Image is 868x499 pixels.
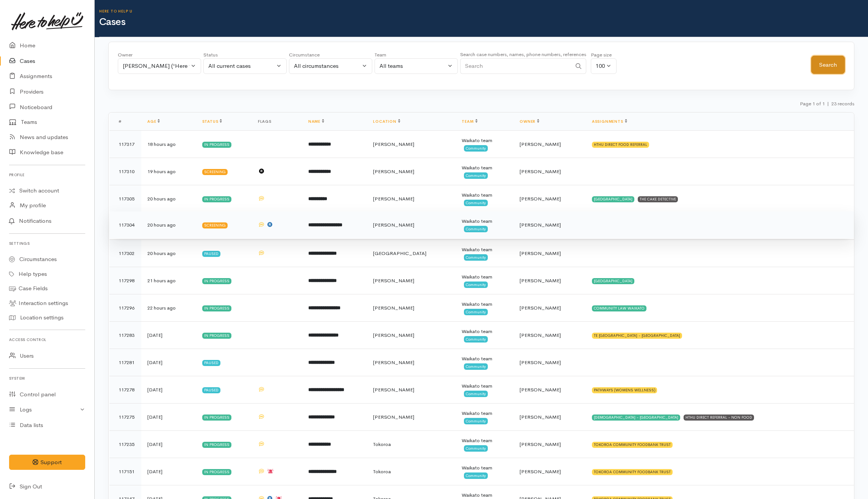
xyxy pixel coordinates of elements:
[109,267,141,294] td: 117298
[462,217,507,225] div: Waikato team
[520,277,561,284] span: [PERSON_NAME]
[208,62,275,70] div: All current cases
[462,164,507,172] div: Waikato team
[520,386,561,393] span: [PERSON_NAME]
[99,9,868,13] h6: Here to help u
[202,251,220,257] div: Paused
[123,62,189,70] div: [PERSON_NAME] ('Here to help u')
[109,376,141,404] td: 117278
[684,415,754,421] div: HTHU DIRECT REFERRAL - NON FOOD
[141,458,196,485] td: [DATE]
[202,333,231,339] div: In progress
[462,328,507,335] div: Waikato team
[592,442,673,448] div: TOKOROA COMMUNITY FOODBANK TRUST
[109,322,141,349] td: 117283
[141,294,196,322] td: 22 hours ago
[592,196,634,202] div: [GEOGRAPHIC_DATA]
[464,145,488,151] span: Community
[109,431,141,458] td: 117235
[9,335,85,345] h6: Access control
[289,51,372,59] div: Circumstance
[141,404,196,431] td: [DATE]
[202,278,231,284] div: In progress
[141,267,196,294] td: 21 hours ago
[373,468,391,475] span: Tokoroa
[592,119,627,124] a: Assignments
[373,196,414,202] span: [PERSON_NAME]
[373,250,426,257] span: [GEOGRAPHIC_DATA]
[464,254,488,260] span: Community
[373,386,414,393] span: [PERSON_NAME]
[9,373,85,383] h6: System
[109,458,141,485] td: 117151
[109,211,141,239] td: 117304
[202,142,231,148] div: In progress
[109,349,141,376] td: 117281
[141,185,196,213] td: 20 hours ago
[462,410,507,417] div: Waikato team
[202,119,222,124] a: Status
[289,58,372,74] button: All circumstances
[464,200,488,206] span: Community
[109,131,141,158] td: 117317
[464,472,488,479] span: Community
[464,391,488,397] span: Community
[800,100,854,107] small: Page 1 of 1 23 records
[141,376,196,404] td: [DATE]
[520,359,561,366] span: [PERSON_NAME]
[520,222,561,228] span: [PERSON_NAME]
[592,387,657,393] div: PATHWAYS (WOMENS WELLNESS)
[141,131,196,158] td: 18 hours ago
[460,51,586,58] small: Search case numbers, names, phone numbers, references
[109,294,141,322] td: 117296
[141,349,196,376] td: [DATE]
[464,363,488,369] span: Community
[638,196,678,202] div: THE CAKE DETECTIVE
[202,415,231,421] div: In progress
[462,382,507,390] div: Waikato team
[464,282,488,288] span: Community
[464,226,488,232] span: Community
[141,158,196,185] td: 19 hours ago
[109,404,141,431] td: 117275
[592,278,634,284] div: [GEOGRAPHIC_DATA]
[592,305,646,311] div: COMMUNITY LAW WAIKATO
[464,309,488,315] span: Community
[520,468,561,475] span: [PERSON_NAME]
[373,305,414,311] span: [PERSON_NAME]
[9,170,85,180] h6: Profile
[379,62,446,70] div: All teams
[252,113,302,131] th: Flags
[462,273,507,281] div: Waikato team
[811,56,845,74] button: Search
[520,332,561,338] span: [PERSON_NAME]
[373,222,414,228] span: [PERSON_NAME]
[591,51,617,59] div: Page size
[202,360,220,366] div: Paused
[464,336,488,342] span: Community
[109,113,141,131] th: #
[591,58,617,74] button: 100
[464,445,488,451] span: Community
[520,441,561,447] span: [PERSON_NAME]
[308,119,324,124] a: Name
[592,415,680,421] div: [DEMOGRAPHIC_DATA] - [GEOGRAPHIC_DATA]
[202,169,228,175] div: Screening
[202,222,228,228] div: Screening
[118,51,201,59] div: Owner
[202,196,231,202] div: In progress
[373,277,414,284] span: [PERSON_NAME]
[520,119,539,124] a: Owner
[464,172,488,178] span: Community
[9,455,85,470] button: Support
[141,211,196,239] td: 20 hours ago
[827,100,829,107] span: |
[202,442,231,448] div: In progress
[520,250,561,257] span: [PERSON_NAME]
[520,305,561,311] span: [PERSON_NAME]
[592,333,682,339] div: TE [GEOGRAPHIC_DATA] - [GEOGRAPHIC_DATA]
[202,387,220,393] div: Paused
[118,58,201,74] button: Priyanka Duggal ('Here to help u')
[375,58,458,74] button: All teams
[147,119,160,124] a: Age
